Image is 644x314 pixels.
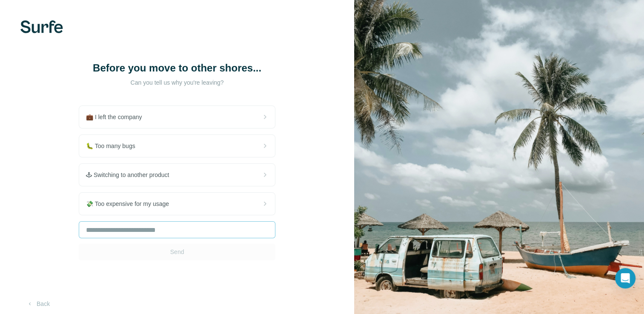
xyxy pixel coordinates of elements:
[20,20,63,33] img: Surfe's logo
[92,61,262,75] h1: Before you move to other shores...
[86,113,149,121] span: 💼 I left the company
[92,78,262,87] p: Can you tell us why you're leaving?
[20,296,56,311] button: Back
[86,171,176,179] span: 🕹 Switching to another product
[86,142,142,150] span: 🐛 Too many bugs
[86,200,176,208] span: 💸 Too expensive for my usage
[615,268,635,288] div: Open Intercom Messenger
